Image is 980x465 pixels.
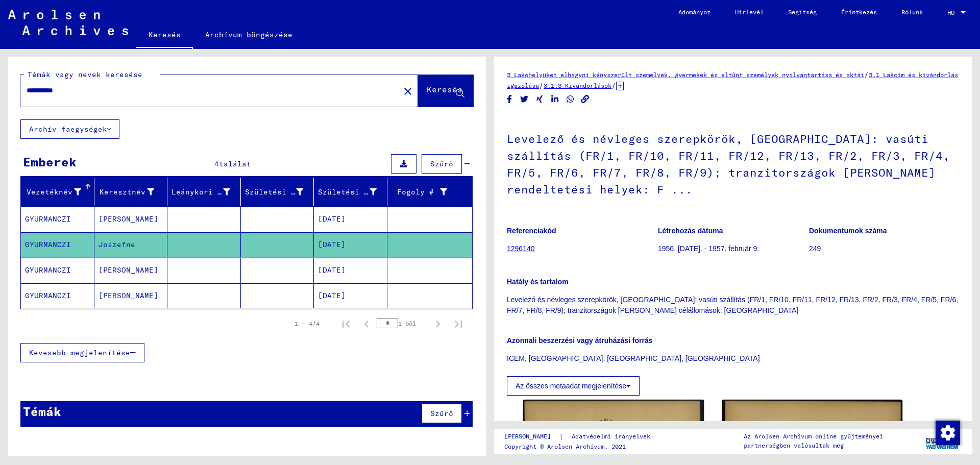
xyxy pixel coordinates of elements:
[507,132,950,197] font: Levelező és névleges szerepkörök, [GEOGRAPHIC_DATA]: vasúti szállítás (FR/1, FR/10, FR/11, FR/12,...
[504,93,515,106] button: Megosztás Facebookon
[658,244,759,253] font: 1956. [DATE]. - 1957. február 9.
[864,70,869,79] font: /
[100,187,145,197] font: Keresztnév
[387,178,473,206] mat-header-cell: Fogoly #
[422,154,462,174] button: Szűrő
[99,214,158,224] font: [PERSON_NAME]
[205,30,292,39] font: Archívum böngészése
[295,320,320,327] font: 1 – 4/4
[219,159,251,168] font: találat
[356,313,377,334] button: Előző oldal
[735,8,764,16] font: Hírlevél
[99,291,158,300] font: [PERSON_NAME]
[519,93,530,106] button: Megosztás Twitteren
[744,442,844,449] font: partnerségben valósultak meg
[245,187,309,197] font: Születési hely
[430,409,453,418] font: Szűrő
[402,85,414,97] mat-icon: close
[318,265,346,275] font: [DATE]
[539,81,544,90] font: /
[193,22,305,47] a: Archívum böngészése
[25,214,71,224] font: GYURMANCZI
[398,320,416,327] font: 1-ből
[391,184,460,200] div: Fogoly #
[94,178,168,206] mat-header-cell: Keresztnév
[504,432,551,440] font: [PERSON_NAME]
[29,348,130,357] font: Kevesebb megjelenítése
[99,240,135,249] font: Joszefne
[99,265,158,275] font: [PERSON_NAME]
[25,184,94,200] div: Vezetéknév
[27,187,72,197] font: Vezetéknév
[318,291,346,300] font: [DATE]
[8,10,128,35] img: Arolsen_neg.svg
[448,313,469,334] button: Utolsó oldal
[398,81,418,101] button: Világos
[809,227,887,235] font: Dokumentumok száma
[21,178,94,206] mat-header-cell: Vezetéknév
[29,125,107,134] font: Archív faegységek
[809,244,821,253] font: 249
[241,178,314,206] mat-header-cell: Születési hely
[314,178,387,206] mat-header-cell: Születési idő
[23,404,61,419] font: Témák
[611,81,616,90] font: /
[23,154,77,169] font: Emberek
[563,431,663,442] a: Adatvédelmi irányelvek
[430,159,453,168] font: Szűrő
[25,265,71,275] font: GYURMANCZI
[20,343,144,362] button: Kevesebb megjelenítése
[507,278,569,286] font: Hatály és tartalom
[214,159,219,168] font: 4
[167,178,241,206] mat-header-cell: Leánykori név
[507,296,958,314] font: Levelező és névleges szerepkörök, [GEOGRAPHIC_DATA]: vasúti szállítás (FR/1, FR/10, FR/11, FR/12,...
[507,244,535,253] a: 1296140
[544,82,611,89] a: 3.1.3 Kivándorlások
[788,8,817,16] font: Segítség
[504,431,559,442] a: [PERSON_NAME]
[678,8,710,16] font: Adományoz
[428,313,448,334] button: Következő oldal
[947,9,954,16] font: HU
[935,420,960,445] div: Hozzájárulás módosítása
[336,313,356,334] button: Első oldal
[422,404,462,423] button: Szűrő
[318,187,378,197] font: Születési idő
[901,8,923,16] font: Rólunk
[136,22,193,49] a: Keresés
[507,354,760,362] font: ICEM, [GEOGRAPHIC_DATA], [GEOGRAPHIC_DATA], [GEOGRAPHIC_DATA]
[507,336,653,345] font: Azonnali beszerzési vagy átruházási forrás
[936,421,960,445] img: Hozzájárulás módosítása
[25,240,71,249] font: GYURMANCZI
[171,187,231,197] font: Leánykori név
[534,93,545,106] button: Megosztás Xingen
[25,291,71,300] font: GYURMANCZI
[318,214,346,224] font: [DATE]
[318,184,389,200] div: Születési idő
[28,70,142,79] font: Témák vagy nevek keresése
[507,227,556,235] font: Referenciakód
[658,227,723,235] font: Létrehozás dátuma
[171,184,243,200] div: Leánykori név
[504,443,626,450] font: Copyright © Arolsen Archívum, 2021
[318,240,346,249] font: [DATE]
[20,119,119,139] button: Archív faegységek
[397,187,434,197] font: Fogoly #
[507,376,640,396] button: Az összes metaadat megjelenítése
[923,428,962,454] img: yv_logo.png
[516,382,626,390] font: Az összes metaadat megjelenítése
[572,432,650,440] font: Adatvédelmi irányelvek
[507,71,864,79] a: 3 Lakóhelyüket elhagyni kényszerült személyek, gyermekek és eltűnt személyek nyilvántartása és aktái
[580,93,591,106] button: Link másolása
[559,432,563,441] font: |
[427,84,462,94] font: Keresés
[418,75,473,107] button: Keresés
[99,184,167,200] div: Keresztnév
[744,432,883,440] font: Az Arolsen Archívum online gyűjteményei
[550,93,560,106] button: Megosztás LinkedIn-en
[149,30,181,39] font: Keresés
[565,93,576,106] button: Megosztás WhatsApp-on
